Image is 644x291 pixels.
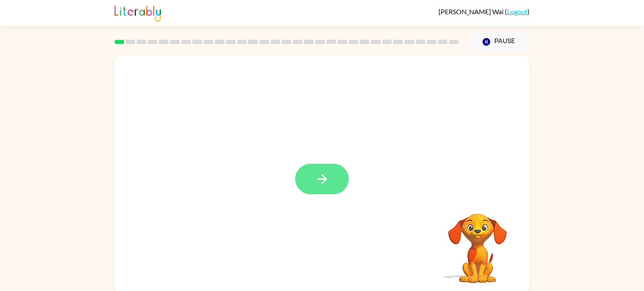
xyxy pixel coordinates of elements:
[469,32,530,52] button: Pause
[507,8,527,15] a: Logout
[436,201,519,284] video: Your browser must support playing .mp4 files to use Literably. Please try using another browser.
[114,3,161,22] img: Literably
[439,8,530,15] div: ( )
[439,8,505,15] span: [PERSON_NAME] Wai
